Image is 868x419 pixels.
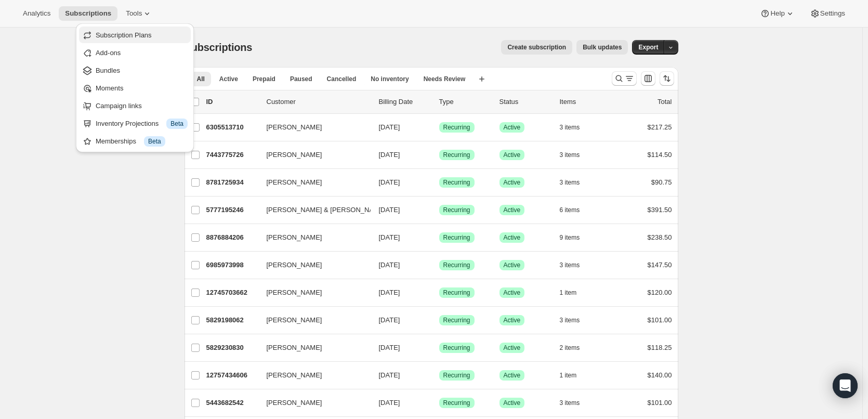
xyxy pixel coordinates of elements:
[17,6,57,21] button: Analytics
[560,123,580,132] span: 3 items
[96,67,120,74] span: Bundles
[59,6,117,21] button: Subscriptions
[65,9,111,18] span: Subscriptions
[79,115,191,132] button: Inventory Projections
[443,178,470,187] span: Recurring
[170,120,183,128] span: Beta
[638,43,658,51] span: Export
[206,97,258,107] p: ID
[560,151,580,159] span: 3 items
[560,230,591,245] button: 9 items
[560,371,577,379] span: 1 item
[499,97,551,107] p: Status
[504,206,521,214] span: Active
[260,119,364,136] button: [PERSON_NAME]
[260,257,364,273] button: [PERSON_NAME]
[206,260,258,270] p: 6985973998
[754,6,801,21] button: Help
[260,312,364,329] button: [PERSON_NAME]
[379,344,400,351] span: [DATE]
[206,258,672,272] div: 6985973998[PERSON_NAME][DATE]SuccessRecurringSuccessActive3 items$147.50
[560,178,580,187] span: 3 items
[206,122,258,133] p: 6305513710
[648,123,672,131] span: $217.25
[206,120,672,135] div: 6305513710[PERSON_NAME][DATE]SuccessRecurringSuccessActive3 items$217.25
[267,315,322,325] span: [PERSON_NAME]
[612,71,637,86] button: Search and filter results
[267,177,322,188] span: [PERSON_NAME]
[327,75,357,83] span: Cancelled
[371,75,409,83] span: No inventory
[424,75,466,83] span: Needs Review
[443,289,470,297] span: Recurring
[96,84,123,92] span: Moments
[206,148,672,162] div: 7443775726[PERSON_NAME][DATE]SuccessRecurringSuccessActive3 items$114.50
[260,229,364,246] button: [PERSON_NAME]
[648,289,672,296] span: $120.00
[507,43,566,51] span: Create subscription
[648,151,672,159] span: $114.50
[267,260,322,270] span: [PERSON_NAME]
[126,9,142,18] span: Tools
[560,399,580,407] span: 3 items
[560,233,580,242] span: 9 items
[833,373,858,398] div: Open Intercom Messenger
[206,370,258,381] p: 12757434606
[379,371,400,379] span: [DATE]
[443,344,470,352] span: Recurring
[504,151,521,159] span: Active
[206,205,258,215] p: 5777195246
[267,232,322,243] span: [PERSON_NAME]
[267,343,322,353] span: [PERSON_NAME]
[23,9,50,18] span: Analytics
[504,178,521,187] span: Active
[260,339,364,356] button: [PERSON_NAME]
[253,75,275,83] span: Prepaid
[379,233,400,241] span: [DATE]
[583,43,622,51] span: Bulk updates
[206,313,672,328] div: 5829198062[PERSON_NAME][DATE]SuccessRecurringSuccessActive3 items$101.00
[651,178,672,186] span: $90.75
[379,289,400,296] span: [DATE]
[379,206,400,214] span: [DATE]
[804,6,851,21] button: Settings
[206,287,258,298] p: 12745703662
[206,368,672,383] div: 12757434606[PERSON_NAME][DATE]SuccessRecurringSuccessActive1 item$140.00
[501,40,572,55] button: Create subscription
[443,151,470,159] span: Recurring
[267,370,322,381] span: [PERSON_NAME]
[260,367,364,384] button: [PERSON_NAME]
[79,62,191,78] button: Bundles
[206,177,258,188] p: 8781725934
[648,399,672,407] span: $101.00
[576,40,628,55] button: Bulk updates
[560,175,591,190] button: 3 items
[267,205,386,215] span: [PERSON_NAME] & [PERSON_NAME]
[96,31,152,39] span: Subscription Plans
[267,97,371,107] p: Customer
[206,97,672,107] div: IDCustomerBilling DateTypeStatusItemsTotal
[260,395,364,411] button: [PERSON_NAME]
[260,174,364,191] button: [PERSON_NAME]
[79,27,191,43] button: Subscription Plans
[148,137,161,146] span: Beta
[267,398,322,408] span: [PERSON_NAME]
[504,123,521,132] span: Active
[260,284,364,301] button: [PERSON_NAME]
[560,206,580,214] span: 6 items
[443,123,470,132] span: Recurring
[648,344,672,351] span: $118.25
[197,75,205,83] span: All
[560,258,591,272] button: 3 items
[504,289,521,297] span: Active
[443,261,470,269] span: Recurring
[219,75,238,83] span: Active
[79,97,191,114] button: Campaign links
[560,344,580,352] span: 2 items
[267,287,322,298] span: [PERSON_NAME]
[657,97,672,107] p: Total
[96,49,121,57] span: Add-ons
[641,71,655,86] button: Customize table column order and visibility
[206,230,672,245] div: 8876884206[PERSON_NAME][DATE]SuccessRecurringSuccessActive9 items$238.50
[648,371,672,379] span: $140.00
